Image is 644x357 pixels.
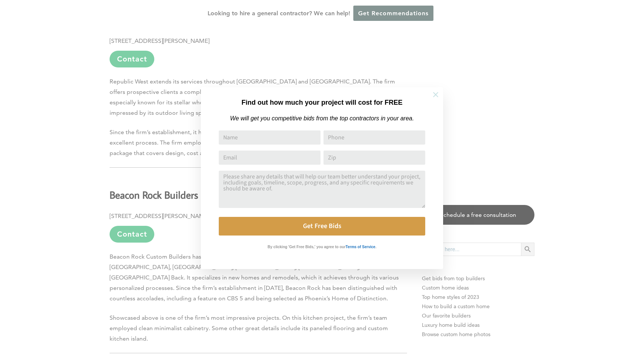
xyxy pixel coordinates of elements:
strong: By clicking 'Get Free Bids,' you agree to our [268,245,345,249]
input: Email Address [219,151,321,165]
button: Close [423,82,449,108]
a: Terms of Service [345,243,375,249]
input: Zip [323,151,425,165]
strong: Find out how much your project will cost for FREE [241,99,402,106]
iframe: Drift Widget Chat Controller [501,303,635,348]
input: Name [219,130,321,145]
textarea: Comment or Message [219,171,425,208]
strong: Terms of Service [345,245,375,249]
input: Phone [323,130,425,145]
button: Get Free Bids [219,217,425,236]
strong: . [375,245,376,249]
em: We will get you competitive bids from the top contractors in your area. [230,115,414,121]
